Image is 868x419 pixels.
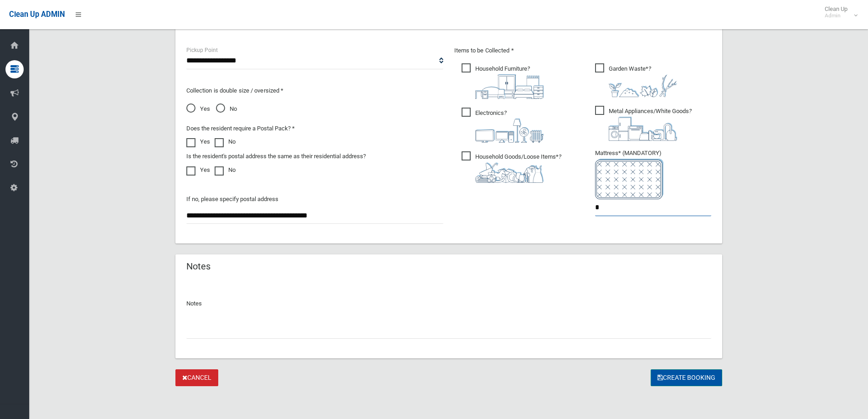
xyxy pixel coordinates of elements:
[475,153,561,183] i: ?
[609,108,692,141] i: ?
[475,162,544,183] img: b13cc3517677393f34c0a387616ef184.png
[475,109,544,143] i: ?
[651,369,722,386] button: Create Booking
[462,108,544,143] span: Electronics
[186,85,443,96] p: Collection is double size / oversized *
[186,151,366,162] label: Is the resident's postal address the same as their residential address?
[454,45,711,56] p: Items to be Collected *
[475,119,544,143] img: 394712a680b73dbc3d2a6a3a7ffe5a07.png
[609,65,677,97] i: ?
[595,106,692,141] span: Metal Appliances/White Goods
[186,103,210,114] span: Yes
[186,136,210,147] label: Yes
[475,74,544,99] img: aa9efdbe659d29b613fca23ba79d85cb.png
[462,63,544,99] span: Household Furniture
[186,298,711,309] p: Notes
[175,369,218,386] a: Cancel
[215,165,236,176] label: No
[186,123,295,134] label: Does the resident require a Postal Pack? *
[216,103,237,114] span: No
[462,151,561,183] span: Household Goods/Loose Items*
[595,150,711,199] span: Mattress* (MANDATORY)
[475,65,544,99] i: ?
[186,194,278,205] label: If no, please specify postal address
[186,165,210,176] label: Yes
[609,117,677,141] img: 36c1b0289cb1767239cdd3de9e694f19.png
[595,63,677,97] span: Garden Waste*
[215,136,236,147] label: No
[175,258,221,275] header: Notes
[595,159,663,199] img: e7408bece873d2c1783593a074e5cb2f.png
[9,10,65,19] span: Clean Up ADMIN
[820,5,857,19] span: Clean Up
[825,12,847,19] small: Admin
[609,74,677,97] img: 4fd8a5c772b2c999c83690221e5242e0.png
